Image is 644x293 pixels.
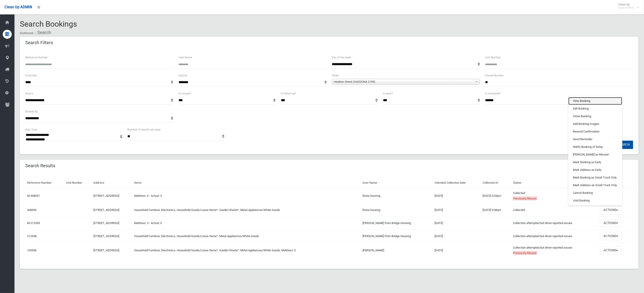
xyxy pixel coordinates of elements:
span: Heather Street (YAGOONA 2199) [334,79,474,85]
td: Collection attempted but driver reported issues [511,217,598,230]
label: Postcode [25,73,37,78]
label: User Name [179,55,192,60]
td: Mattress: 3 - Actual: 0 [133,217,361,230]
a: Send Reminder [568,135,622,143]
label: Is missed? [179,91,191,96]
button: Actions [600,219,622,227]
td: Household Furniture, Electronics, Household Goods/Loose Items*, Metal Appliances/White Goods [133,230,361,243]
th: User Name [361,178,433,188]
span: Clean Up [616,3,638,9]
td: [DATE] 4:03pm [481,188,511,204]
span: Clean Up ADMIN [5,5,32,9]
th: Collected At [481,178,511,188]
td: fionia housing [361,188,433,204]
label: Suburb [179,73,187,78]
label: Is early? [383,91,393,96]
a: Dashboard [20,32,33,35]
td: Collection attempted but driver reported issues [511,230,598,243]
a: Cancel Booking [568,189,622,197]
li: Search [34,28,51,37]
label: Unit Number [485,55,501,60]
label: Is follow up? [281,91,296,96]
header: Search Results [20,161,61,170]
a: 212358 [27,234,37,238]
span: Previously Missed [513,251,537,255]
button: Actions [600,206,622,214]
button: Actions [600,232,622,240]
a: [STREET_ADDRESS] [93,221,119,225]
th: Status [511,178,598,188]
td: Collected [511,204,598,217]
a: [STREET_ADDRESS] [93,208,119,212]
label: Status [25,91,33,96]
label: Reference Number [25,55,48,60]
td: [PERSON_NAME] from Bridge Housing [361,230,433,243]
td: [DATE] [433,243,481,258]
a: Notify Booking of Delay [568,143,622,151]
th: Unit Number [64,178,92,188]
a: Add Booking Images [568,120,622,128]
a: View Booking [568,97,622,105]
label: Street [332,73,339,78]
td: [PERSON_NAME] [361,243,433,258]
td: Collected [511,188,598,204]
a: Resend Confirmation [568,128,622,135]
th: Address [92,178,132,188]
a: [STREET_ADDRESS] [93,234,119,238]
a: M-368951 [27,194,40,197]
a: 165556 [27,249,37,252]
button: Actions [600,246,622,255]
th: Items [133,178,361,188]
th: Reference Number [25,178,64,188]
a: Mark Address as Early [568,166,622,174]
a: [STREET_ADDRESS] [93,194,119,197]
th: Intended Collection Date [433,178,481,188]
td: [DATE] [433,188,481,204]
a: [STREET_ADDRESS] [93,249,119,252]
td: Mattress: 6 - Actual: 3 [133,188,361,204]
td: [DATE] 9:08am [481,204,511,217]
small: Super Admin [618,6,634,9]
a: Clone Booking [568,112,622,120]
a: Edit Booking [568,105,622,112]
label: Is oversized? [485,91,501,96]
header: Search Filters [20,38,58,47]
a: Mark Address as Small Truck Only [568,181,622,189]
td: [PERSON_NAME] from Bridge Housing [361,217,433,230]
a: M-212359 [27,221,40,225]
td: Household Furniture, Electronics, Household Goods/Loose Items*, Garden Waste*, Metal Appliances/W... [133,243,361,258]
td: Household Furniture, Electronics, Household Goods/Loose Items*, Garden Waste*, Metal Appliances/W... [133,204,361,217]
a: [PERSON_NAME] as Missed [568,151,622,158]
td: [DATE] [433,230,481,243]
td: Collection attempted but driver reported issues [511,243,598,258]
a: Void Booking [568,197,622,204]
label: Day of the week [332,55,351,60]
button: Search [614,141,633,149]
label: House Number [485,73,504,78]
label: Booked By [25,109,38,114]
label: Item Type [25,127,37,132]
a: Mark Booking as Small Truck Only [568,174,622,181]
td: fionia housing [361,204,433,217]
label: Number of results per page [128,127,161,132]
span: Previously Missed [513,197,537,200]
td: [DATE] [433,217,481,230]
a: 368950 [27,208,37,212]
span: Search Bookings [20,19,77,28]
td: [DATE] [433,204,481,217]
a: Mark Booking as Early [568,158,622,166]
